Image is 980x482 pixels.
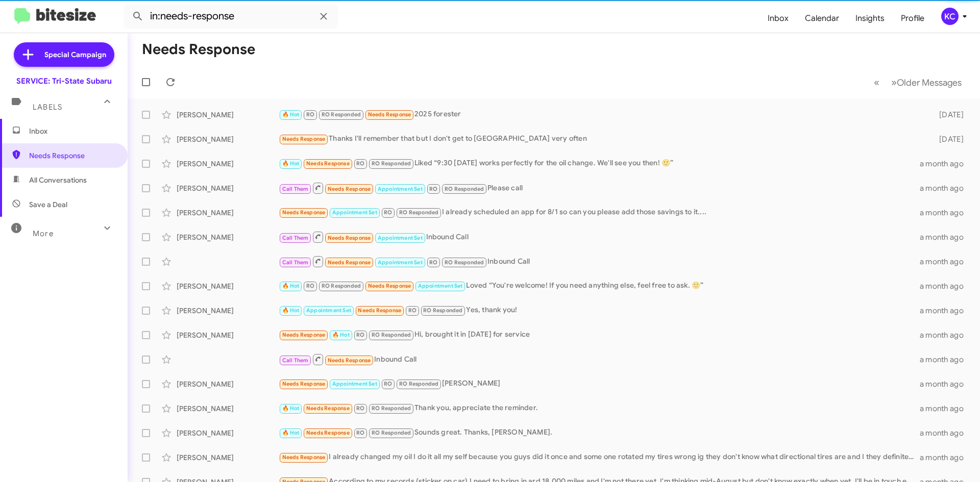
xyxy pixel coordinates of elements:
[282,454,326,461] span: Needs Response
[29,150,116,161] span: Needs Response
[177,134,279,144] div: [PERSON_NAME]
[177,330,279,340] div: [PERSON_NAME]
[282,209,326,216] span: Needs Response
[177,452,279,463] div: [PERSON_NAME]
[356,332,364,338] span: RO
[378,186,423,192] span: Appointment Set
[142,41,255,58] h1: Needs Response
[279,280,920,292] div: Loved “You're welcome! If you need anything else, feel free to ask. 🙂”
[891,76,897,89] span: »
[356,405,364,412] span: RO
[920,354,972,365] div: a month ago
[282,111,300,118] span: 🔥 Hot
[920,452,972,463] div: a month ago
[920,330,972,340] div: a month ago
[384,209,392,216] span: RO
[279,255,920,268] div: Inbound Call
[874,76,879,89] span: «
[933,8,969,25] button: KC
[282,429,300,436] span: 🔥 Hot
[282,186,309,192] span: Call Them
[282,405,300,412] span: 🔥 Hot
[328,259,371,266] span: Needs Response
[322,283,361,289] span: RO Responded
[279,231,920,243] div: Inbound Call
[279,353,920,366] div: Inbound Call
[332,380,377,387] span: Appointment Set
[306,111,314,118] span: RO
[282,332,326,338] span: Needs Response
[868,72,886,93] button: Previous
[920,232,972,242] div: a month ago
[418,283,463,289] span: Appointment Set
[445,186,484,192] span: RO Responded
[279,378,920,390] div: [PERSON_NAME]
[16,76,112,86] div: SERVICE: Tri-State Subaru
[177,232,279,242] div: [PERSON_NAME]
[368,283,411,289] span: Needs Response
[279,182,920,194] div: Please call
[797,4,847,33] a: Calendar
[429,186,437,192] span: RO
[33,103,62,112] span: Labels
[920,159,972,169] div: a month ago
[356,160,364,167] span: RO
[759,4,797,33] a: Inbox
[445,259,484,266] span: RO Responded
[282,357,309,364] span: Call Them
[44,49,106,60] span: Special Campaign
[279,158,920,169] div: Liked “9:30 [DATE] works perfectly for the oil change. We'll see you then! 🙂”
[358,307,401,314] span: Needs Response
[177,208,279,218] div: [PERSON_NAME]
[920,281,972,291] div: a month ago
[920,208,972,218] div: a month ago
[279,305,920,316] div: Yes, thank you!
[279,427,920,439] div: Sounds great. Thanks, [PERSON_NAME].
[847,4,893,33] a: Insights
[356,429,364,436] span: RO
[29,126,116,136] span: Inbox
[124,4,338,29] input: Search
[282,283,300,289] span: 🔥 Hot
[306,429,350,436] span: Needs Response
[282,380,326,387] span: Needs Response
[328,235,371,241] span: Needs Response
[897,77,962,88] span: Older Messages
[920,379,972,389] div: a month ago
[923,110,972,120] div: [DATE]
[177,159,279,169] div: [PERSON_NAME]
[920,428,972,438] div: a month ago
[177,110,279,120] div: [PERSON_NAME]
[306,160,350,167] span: Needs Response
[279,402,920,414] div: Thank you, appreciate the reminder.
[177,403,279,414] div: [PERSON_NAME]
[14,42,114,67] a: Special Campaign
[332,332,350,338] span: 🔥 Hot
[384,380,392,387] span: RO
[306,283,314,289] span: RO
[328,186,371,192] span: Needs Response
[279,451,920,463] div: I already changed my oil I do it all my self because you guys did it once and some one rotated my...
[328,357,371,364] span: Needs Response
[279,133,923,145] div: Thanks I'll remember that but I don't get to [GEOGRAPHIC_DATA] very often
[29,175,87,185] span: All Conversations
[282,235,309,241] span: Call Them
[282,136,326,142] span: Needs Response
[923,134,972,144] div: [DATE]
[306,307,351,314] span: Appointment Set
[868,72,968,93] nav: Page navigation example
[279,329,920,341] div: Hi, brought it in [DATE] for service
[372,160,411,167] span: RO Responded
[282,160,300,167] span: 🔥 Hot
[372,429,411,436] span: RO Responded
[893,4,933,33] span: Profile
[378,259,423,266] span: Appointment Set
[920,403,972,414] div: a month ago
[920,183,972,193] div: a month ago
[29,199,67,210] span: Save a Deal
[372,332,411,338] span: RO Responded
[885,72,968,93] button: Next
[368,111,411,118] span: Needs Response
